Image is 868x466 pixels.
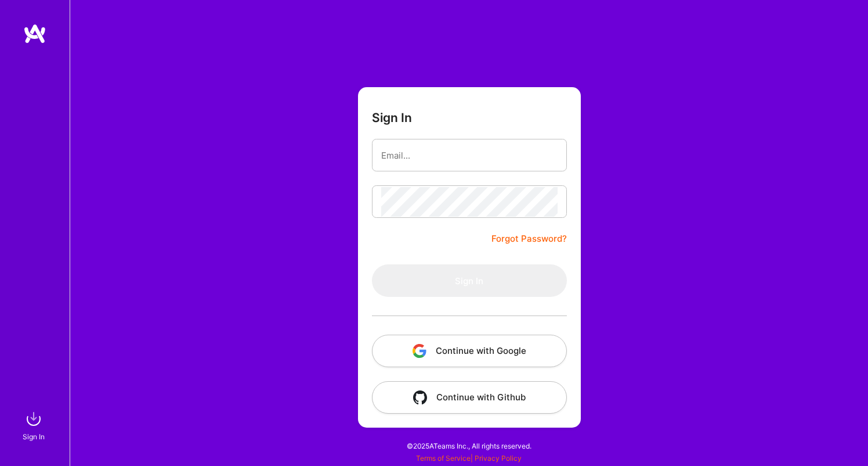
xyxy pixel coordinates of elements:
[381,141,558,170] input: Email...
[22,407,45,431] img: sign in
[413,344,426,358] img: icon
[416,454,471,463] a: Terms of Service
[23,23,46,44] img: logo
[413,390,427,404] img: icon
[70,431,868,460] div: © 2025 ATeams Inc., All rights reserved.
[372,381,567,414] button: Continue with Github
[372,335,567,367] button: Continue with Google
[491,232,567,246] a: Forgot Password?
[24,407,45,443] a: sign inSign In
[372,110,412,125] h3: Sign In
[416,454,522,463] span: |
[475,454,522,463] a: Privacy Policy
[23,431,45,443] div: Sign In
[372,264,567,297] button: Sign In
